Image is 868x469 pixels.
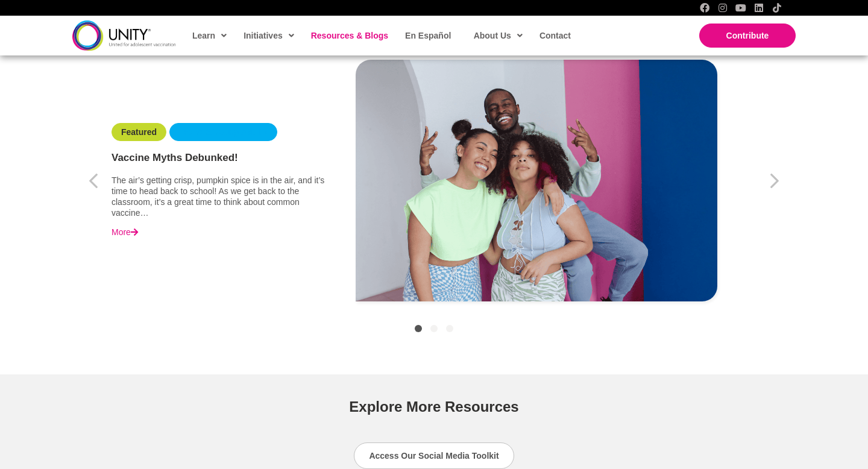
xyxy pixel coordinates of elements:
a: Contribute [699,24,796,48]
a: More [112,227,138,238]
a: En Español [399,22,456,49]
a: LinkedIn [754,3,764,13]
a: Teens & Young Adults [179,127,268,137]
a: Facebook [700,3,709,13]
a: Instagram [718,3,728,13]
a: YouTube [736,3,746,13]
a: Access Our Social Media Toolkit [354,442,514,469]
span: Resources & Blogs [311,31,388,40]
a: Vaccine Myths Debunked! [112,150,335,166]
div: Item 1 of 3 [84,45,784,316]
a: Contact [533,22,576,49]
img: Screenshot-2024-05-06-at-5.24.22%E2%80%AFAM.png [356,60,717,301]
span: Contribute [726,31,769,40]
span: En Español [405,31,451,40]
span: Access Our Social Media Toolkit [369,451,498,461]
span: Learn [192,27,227,45]
span: Initiatives [244,27,294,45]
a: About Us [468,22,527,49]
span: About Us [474,27,523,45]
a: TikTok [772,3,782,13]
a: Featured [121,127,157,137]
a: Resources & Blogs [305,22,393,49]
span: Contact [539,31,571,40]
span: Explore More Resources [349,398,518,415]
p: The air’s getting crisp, pumpkin spice is in the air, and it’s time to head back to school! As we... [112,175,335,219]
img: unity-logo-dark [72,20,176,50]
